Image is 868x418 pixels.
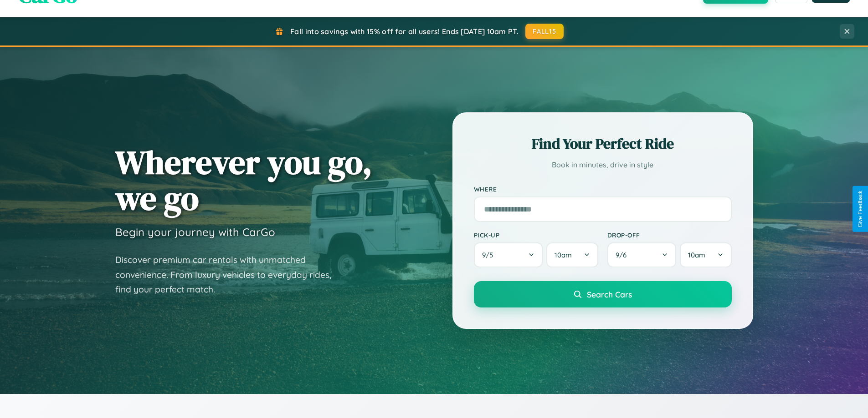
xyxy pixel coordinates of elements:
h1: Wherever you go, we go [115,144,372,216]
span: Search Cars [587,289,632,299]
p: Book in minutes, drive in style [474,158,732,171]
h3: Begin your journey with CarGo [115,225,275,239]
span: 10am [688,251,705,259]
label: Where [474,185,732,193]
button: 9/5 [474,242,543,267]
span: Fall into savings with 15% off for all users! Ends [DATE] 10am PT. [290,27,519,36]
div: Give Feedback [857,191,863,227]
h2: Find Your Perfect Ride [474,134,732,154]
button: FALL15 [525,24,564,39]
span: 9 / 6 [616,251,631,259]
button: 10am [546,242,598,267]
button: Search Cars [474,281,732,307]
label: Pick-up [474,231,598,239]
span: 9 / 5 [482,251,498,259]
button: 10am [680,242,731,267]
button: 9/6 [607,242,677,267]
p: Discover premium car rentals with unmatched convenience. From luxury vehicles to everyday rides, ... [115,252,343,297]
label: Drop-off [607,231,732,239]
span: 10am [555,251,572,259]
